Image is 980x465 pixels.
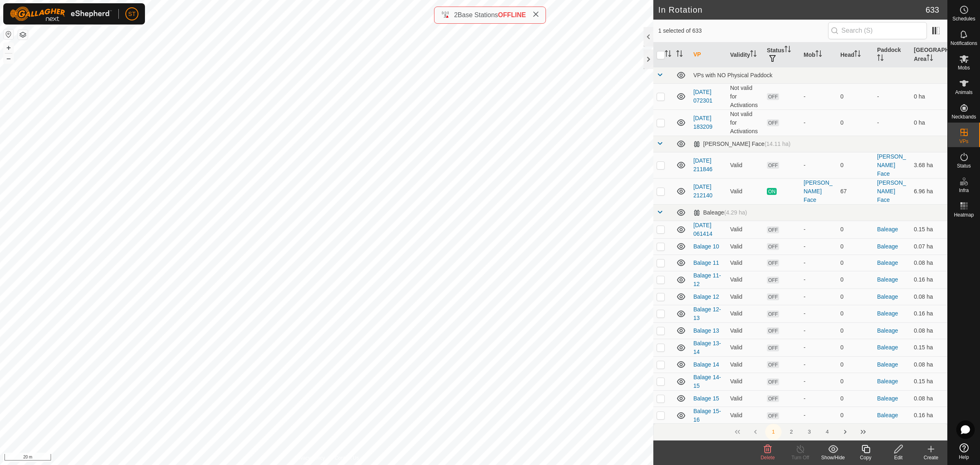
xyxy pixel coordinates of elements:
div: - [804,326,834,335]
td: 0.15 ha [911,339,947,356]
span: OFF [767,119,779,126]
td: 0 [837,110,874,136]
span: OFF [767,327,779,334]
td: - [874,110,911,136]
a: [DATE] 061414 [693,222,713,237]
span: OFF [767,311,779,317]
input: Search (S) [828,22,927,39]
td: 0.16 ha [911,305,947,322]
div: Baleage [693,209,747,216]
div: - [804,309,834,318]
th: Mob [800,42,837,67]
p-sorticon: Activate to sort [665,51,671,58]
a: Privacy Policy [294,454,325,462]
span: OFF [767,93,779,100]
a: Help [948,440,980,463]
p-sorticon: Activate to sort [877,56,884,62]
a: [DATE] 211846 [693,157,713,172]
td: 0 [837,152,874,178]
td: Valid [727,178,764,204]
td: Valid [727,339,764,356]
span: VPs [959,139,968,144]
div: - [804,225,834,234]
button: Reset Map [4,29,13,39]
span: OFF [767,259,779,266]
img: Gallagher Logo [10,7,112,21]
span: Infra [959,188,969,193]
td: Valid [727,390,764,407]
div: - [804,92,834,101]
button: + [4,43,13,53]
div: - [804,275,834,284]
span: (4.29 ha) [724,209,747,216]
div: - [804,161,834,170]
td: 0 [837,221,874,238]
a: Balage 14-15 [693,374,721,389]
span: Notifications [951,41,977,46]
div: - [804,293,834,301]
button: Map Layers [18,30,28,40]
td: 0.08 ha [911,322,947,339]
a: Balage 15 [693,395,719,402]
td: 0.08 ha [911,390,947,407]
td: 6.96 ha [911,178,947,204]
td: Not valid for Activations [727,83,764,110]
a: [DATE] 072301 [693,89,713,104]
a: Baleage [877,243,898,250]
span: 633 [926,4,939,16]
a: Baleage [877,293,898,300]
td: 0 [837,238,874,255]
td: 0 [837,390,874,407]
a: Balage 13-14 [693,340,721,355]
div: Create [915,454,947,461]
button: 4 [819,424,835,440]
div: [PERSON_NAME] Face [804,179,834,204]
span: ST [128,10,136,18]
span: OFF [767,378,779,385]
p-sorticon: Activate to sort [927,56,933,62]
a: Balage 10 [693,243,719,250]
td: Valid [727,322,764,339]
span: Help [959,455,969,460]
div: - [804,343,834,352]
td: 0 [837,407,874,424]
span: 2 [454,11,458,18]
p-sorticon: Activate to sort [784,47,791,54]
td: 0 [837,83,874,110]
a: [DATE] 212140 [693,183,713,199]
td: Valid [727,221,764,238]
td: 0.08 ha [911,255,947,271]
span: OFF [767,226,779,233]
a: Balage 12 [693,293,719,300]
span: OFF [767,162,779,169]
div: - [804,118,834,127]
div: Copy [849,454,882,461]
td: Valid [727,271,764,288]
a: Balage 15-16 [693,408,721,423]
td: Valid [727,356,764,373]
td: 0 [837,322,874,339]
p-sorticon: Activate to sort [815,51,822,58]
div: - [804,259,834,267]
td: 0.08 ha [911,288,947,305]
span: (14.11 ha) [764,141,791,147]
span: OFF [767,361,779,368]
p-sorticon: Activate to sort [750,51,757,58]
span: 1 selected of 633 [658,27,828,35]
td: 67 [837,178,874,204]
div: - [804,377,834,386]
a: Balage 11 [693,259,719,266]
th: Paddock [874,42,911,67]
th: Validity [727,42,764,67]
span: Delete [761,455,775,461]
td: 0.16 ha [911,407,947,424]
span: OFF [767,395,779,402]
a: Balage 12-13 [693,306,721,321]
div: Edit [882,454,915,461]
a: Balage 14 [693,361,719,368]
a: Baleage [877,344,898,351]
span: OFF [767,277,779,284]
span: ON [767,188,777,195]
td: Valid [727,305,764,322]
span: Mobs [958,65,970,70]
